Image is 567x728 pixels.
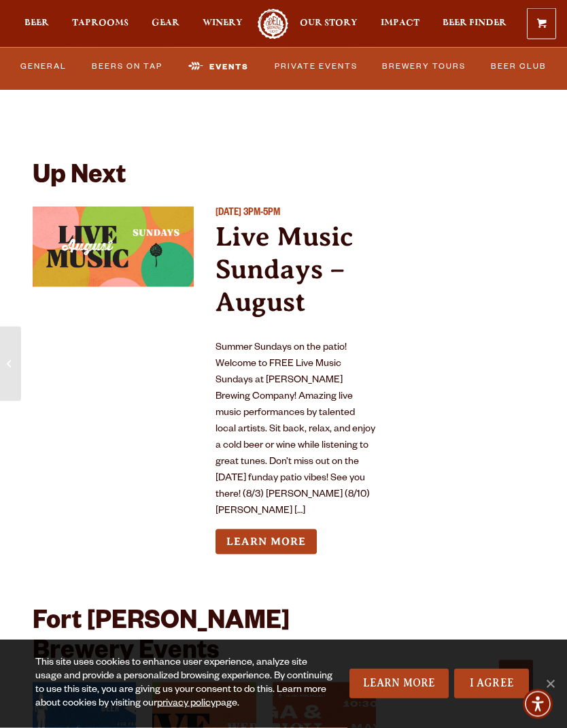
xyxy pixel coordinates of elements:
[72,9,128,39] a: Taprooms
[443,9,506,39] a: Beer Finder
[16,53,71,82] a: General
[443,18,506,29] span: Beer Finder
[486,53,551,82] a: Beer Club
[243,208,280,219] span: 3PM-5PM
[72,18,128,29] span: Taprooms
[152,9,179,39] a: Gear
[33,163,126,193] h2: Up Next
[300,18,358,29] span: Our Story
[183,51,254,83] a: Events
[300,9,358,39] a: Our Story
[270,53,362,82] a: Private Events
[381,9,419,39] a: Impact
[203,9,243,39] a: Winery
[454,669,529,699] a: I Agree
[256,9,290,39] a: Odell Home
[33,609,376,669] h2: Fort [PERSON_NAME] Brewery Events
[152,18,179,29] span: Gear
[378,53,470,82] a: Brewery Tours
[216,340,377,520] p: Summer Sundays on the patio! Welcome to FREE Live Music Sundays at [PERSON_NAME] Brewing Company!...
[216,221,354,317] a: Live Music Sundays – August
[216,529,317,555] a: Learn more about Live Music Sundays – August
[24,18,49,29] span: Beer
[216,208,241,219] span: [DATE]
[543,677,557,691] span: No
[203,18,243,29] span: Winery
[157,699,216,710] a: privacy policy
[87,53,167,82] a: Beers on Tap
[349,669,449,699] a: Learn More
[381,18,419,29] span: Impact
[35,657,334,711] div: This site uses cookies to enhance user experience, analyze site usage and provide a personalized ...
[24,9,49,39] a: Beer
[33,207,194,287] a: View event details
[523,689,553,719] div: Accessibility Menu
